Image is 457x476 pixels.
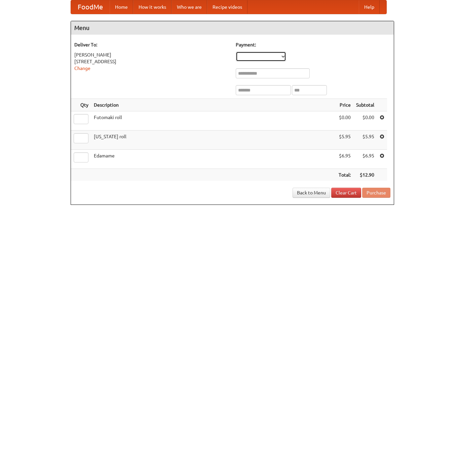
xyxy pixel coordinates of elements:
td: $5.95 [336,131,353,150]
td: $6.95 [336,150,353,169]
th: Description [91,99,336,111]
th: $12.90 [353,169,377,181]
a: Help [359,0,380,14]
td: [US_STATE] roll [91,131,336,150]
td: $5.95 [353,131,377,150]
td: $6.95 [353,150,377,169]
a: Recipe videos [207,0,247,14]
th: Subtotal [353,99,377,111]
div: [STREET_ADDRESS] [74,58,229,65]
a: How it works [133,0,172,14]
h5: Payment: [236,41,390,48]
a: Clear Cart [331,188,361,198]
td: $0.00 [353,111,377,131]
td: Futomaki roll [91,111,336,131]
a: Back to Menu [293,188,330,198]
a: FoodMe [71,0,110,14]
div: [PERSON_NAME] [74,51,229,58]
th: Price [336,99,353,111]
th: Total: [336,169,353,181]
a: Who we are [172,0,207,14]
h4: Menu [71,21,394,35]
td: $0.00 [336,111,353,131]
a: Change [74,66,90,71]
a: Home [110,0,133,14]
td: Edamame [91,150,336,169]
button: Purchase [362,188,390,198]
th: Qty [71,99,91,111]
h5: Deliver To: [74,41,229,48]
